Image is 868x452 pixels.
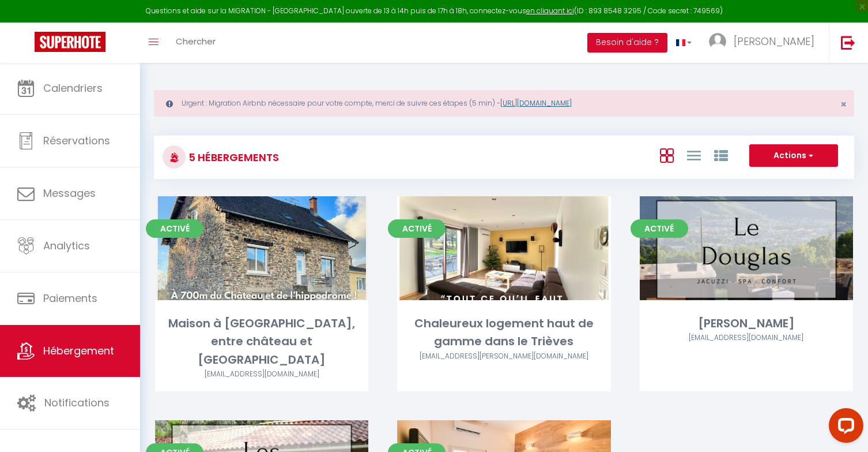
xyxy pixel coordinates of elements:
div: Urgent : Migration Airbnb nécessaire pour votre compte, merci de suivre ces étapes (5 min) - [154,90,854,117]
span: Activé [146,219,203,238]
div: Airbnb [397,351,610,362]
span: Calendriers [43,81,103,95]
div: Chaleureux logement haut de gamme dans le Trièves [397,315,610,351]
img: Super Booking [35,32,105,52]
span: Messages [43,186,96,200]
div: Airbnb [155,369,368,380]
span: Analytics [43,238,90,253]
button: Close [840,99,847,110]
a: Vue en Liste [687,145,701,165]
a: en cliquant ici [526,6,574,16]
div: Maison à [GEOGRAPHIC_DATA], entre château et [GEOGRAPHIC_DATA] [155,315,368,369]
button: Actions [749,144,838,167]
span: Activé [631,219,688,238]
span: Paiements [43,291,97,305]
span: Chercher [176,35,216,47]
a: Vue par Groupe [714,145,728,165]
img: logout [841,35,855,50]
span: × [840,97,847,111]
a: Editer [469,237,538,260]
a: Editer [227,237,296,260]
span: Hébergement [43,343,114,358]
a: Vue en Box [660,145,674,165]
a: Chercher [167,23,224,63]
div: [PERSON_NAME] [640,315,853,333]
span: Réservations [43,133,110,148]
button: Besoin d'aide ? [587,33,667,53]
span: [PERSON_NAME] [734,34,814,48]
span: Activé [388,219,446,238]
span: Notifications [44,395,110,410]
h3: 5 Hébergements [186,144,279,170]
a: [URL][DOMAIN_NAME] [500,98,572,108]
div: Airbnb [640,333,853,343]
a: Editer [712,237,781,260]
img: ... [709,33,726,50]
a: ... [PERSON_NAME] [700,23,829,63]
iframe: LiveChat chat widget [820,404,868,452]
